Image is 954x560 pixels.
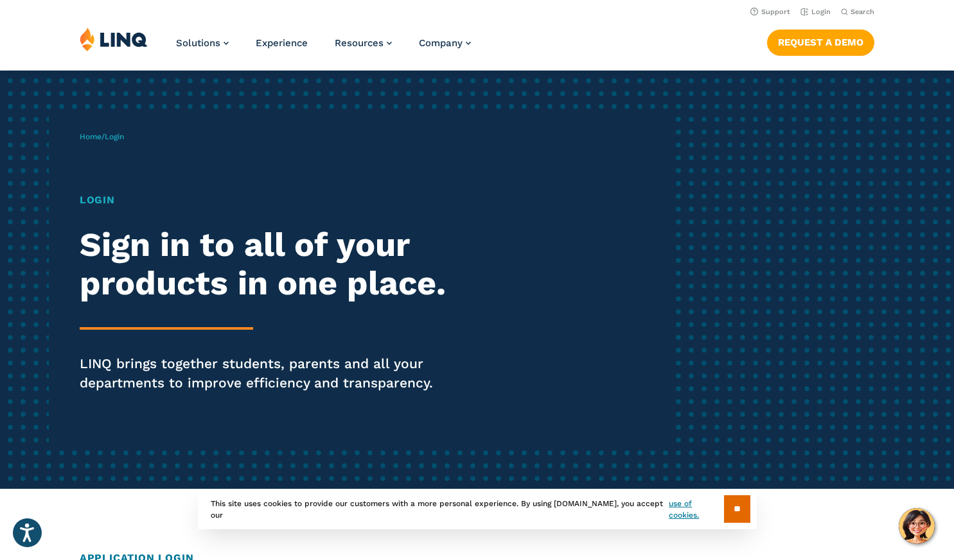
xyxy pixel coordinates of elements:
[841,7,874,17] button: Open Search Bar
[198,489,757,529] div: This site uses cookies to provide our customers with a more personal experience. By using [DOMAIN...
[419,37,463,49] span: Company
[767,30,874,55] a: Request a Demo
[176,37,229,49] a: Solutions
[335,37,384,49] span: Resources
[176,37,220,49] span: Solutions
[419,37,471,49] a: Company
[899,508,935,544] button: Hello, have a question? Let’s chat.
[800,8,831,16] a: Login
[80,27,148,51] img: LINQ | K‑12 Software
[176,27,471,69] nav: Primary Navigation
[669,498,723,521] a: use of cookies.
[105,132,124,141] span: Login
[80,132,102,141] a: Home
[80,354,447,393] p: LINQ brings together students, parents and all your departments to improve efficiency and transpa...
[750,8,790,16] a: Support
[851,8,874,16] span: Search
[80,192,447,208] h1: Login
[767,27,874,55] nav: Button Navigation
[256,37,308,49] a: Experience
[80,132,124,141] span: /
[335,37,392,49] a: Resources
[80,226,447,303] h2: Sign in to all of your products in one place.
